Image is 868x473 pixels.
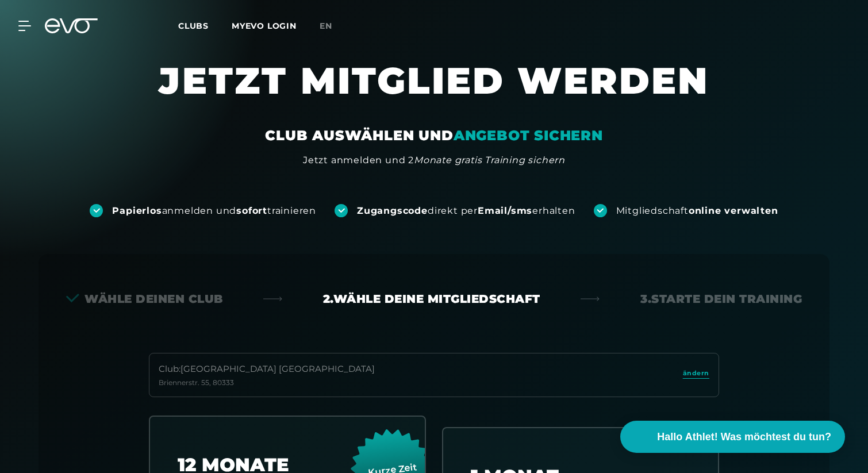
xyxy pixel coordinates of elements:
strong: sofort [236,205,267,216]
div: Briennerstr. 55 , 80333 [159,378,375,387]
div: 3. Starte dein Training [640,291,802,307]
div: anmelden und trainieren [112,205,316,217]
a: Clubs [178,20,232,31]
div: CLUB AUSWÄHLEN UND [265,126,602,145]
span: Clubs [178,21,209,31]
div: 2. Wähle deine Mitgliedschaft [323,291,540,307]
div: Jetzt anmelden und 2 [303,153,565,167]
a: en [320,20,346,33]
div: Wähle deinen Club [66,291,223,307]
div: Mitgliedschaft [616,205,778,217]
em: ANGEBOT SICHERN [454,127,603,144]
a: MYEVO LOGIN [232,21,297,31]
strong: Zugangscode [357,205,428,216]
a: ändern [683,368,709,382]
button: Hallo Athlet! Was möchtest du tun? [620,421,845,453]
strong: online verwalten [689,205,778,216]
span: en [320,21,332,31]
div: direkt per erhalten [357,205,575,217]
span: ändern [683,368,709,378]
div: Club : [GEOGRAPHIC_DATA] [GEOGRAPHIC_DATA] [159,363,375,376]
span: Hallo Athlet! Was möchtest du tun? [657,429,831,445]
strong: Papierlos [112,205,162,216]
em: Monate gratis Training sichern [414,155,565,166]
strong: Email/sms [478,205,532,216]
h1: JETZT MITGLIED WERDEN [89,57,779,126]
